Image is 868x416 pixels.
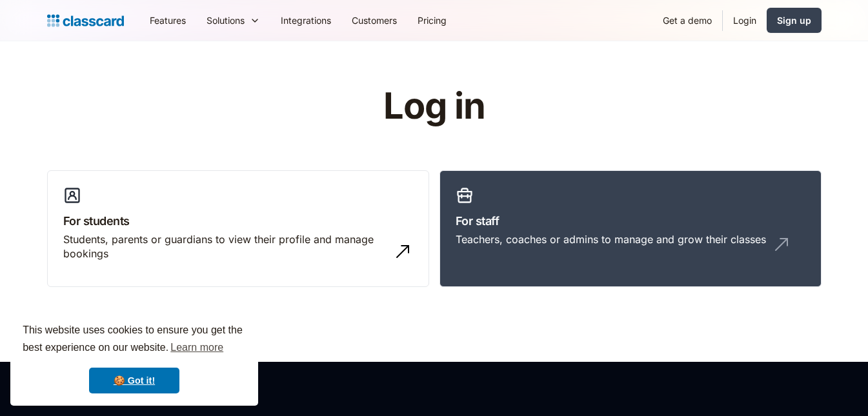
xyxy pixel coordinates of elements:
a: Sign up [767,8,822,33]
div: Solutions [207,14,245,27]
a: Logo [47,12,124,30]
a: Get a demo [652,6,722,35]
a: dismiss cookie message [89,368,179,393]
span: This website uses cookies to ensure you get the best experience on our website. [23,322,246,357]
h1: Log in [229,86,639,126]
div: Students, parents or guardians to view their profile and manage bookings [63,232,387,261]
a: For staffTeachers, coaches or admins to manage and grow their classes [439,170,822,288]
a: Customers [341,6,407,35]
a: learn more about cookies [168,338,225,357]
a: Integrations [270,6,341,35]
div: cookieconsent [10,310,258,406]
div: Teachers, coaches or admins to manage and grow their classes [456,232,766,246]
a: Features [139,6,196,35]
div: Solutions [196,6,270,35]
h3: For students [63,212,413,230]
a: For studentsStudents, parents or guardians to view their profile and manage bookings [47,170,429,288]
a: Pricing [407,6,457,35]
h3: For staff [456,212,805,230]
div: Sign up [777,14,811,27]
a: Login [723,6,767,35]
